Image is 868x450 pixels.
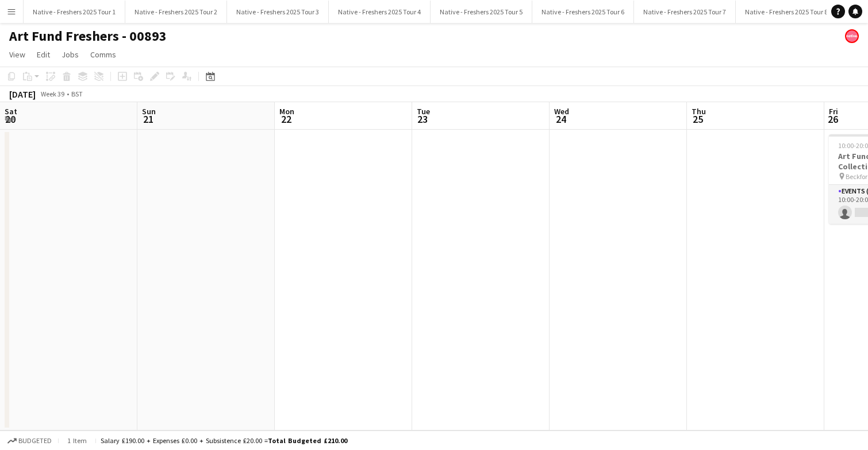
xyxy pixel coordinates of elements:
[125,1,227,23] button: Native - Freshers 2025 Tour 2
[634,1,736,23] button: Native - Freshers 2025 Tour 7
[279,106,294,117] span: Mon
[101,436,347,445] div: Salary £190.00 + Expenses £0.00 + Subsistence £20.00 =
[845,29,859,43] app-user-avatar: native Staffing
[431,1,532,23] button: Native - Freshers 2025 Tour 5
[140,113,156,126] span: 21
[417,106,430,117] span: Tue
[142,106,156,117] span: Sun
[5,106,17,117] span: Sat
[5,47,30,62] a: View
[415,113,430,126] span: 23
[9,49,25,60] span: View
[6,435,53,447] button: Budgeted
[9,88,36,100] div: [DATE]
[554,106,569,117] span: Wed
[32,47,55,62] a: Edit
[86,47,121,62] a: Comms
[90,49,116,60] span: Comms
[227,1,329,23] button: Native - Freshers 2025 Tour 3
[268,436,347,445] span: Total Budgeted £210.00
[692,106,706,117] span: Thu
[24,1,125,23] button: Native - Freshers 2025 Tour 1
[71,90,83,98] div: BST
[62,49,79,60] span: Jobs
[690,113,706,126] span: 25
[38,90,67,98] span: Week 39
[37,49,50,60] span: Edit
[736,1,838,23] button: Native - Freshers 2025 Tour 8
[57,47,83,62] a: Jobs
[827,113,838,126] span: 26
[829,106,838,117] span: Fri
[18,437,52,445] span: Budgeted
[63,436,91,445] span: 1 item
[3,113,17,126] span: 20
[9,28,167,45] h1: Art Fund Freshers - 00893
[552,113,569,126] span: 24
[278,113,294,126] span: 22
[532,1,634,23] button: Native - Freshers 2025 Tour 6
[329,1,431,23] button: Native - Freshers 2025 Tour 4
